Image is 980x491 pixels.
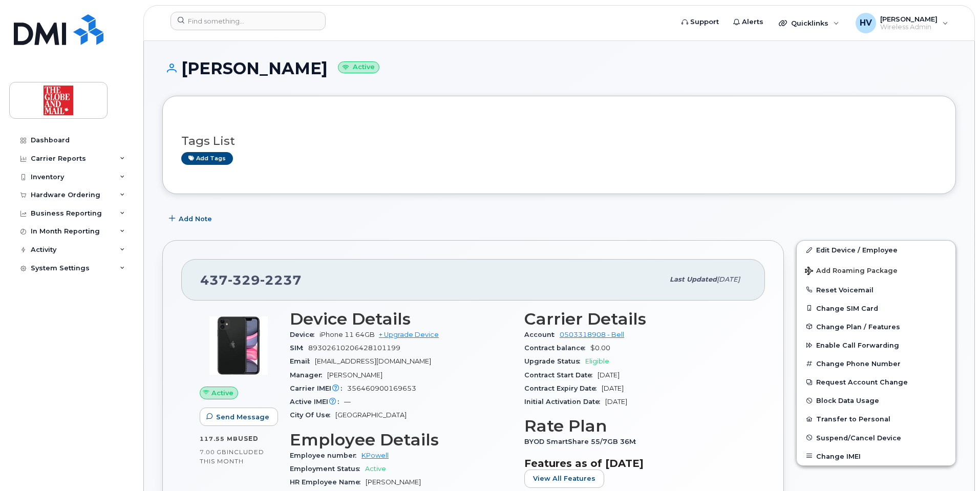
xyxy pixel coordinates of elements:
button: Change Phone Number [797,354,955,373]
span: Active IMEI [290,398,344,405]
button: Enable Call Forwarding [797,336,955,354]
span: Initial Activation Date [524,398,605,405]
span: Enable Call Forwarding [816,341,899,349]
span: Active [365,465,386,473]
span: Upgrade Status [524,357,585,365]
span: HR Employee Name [290,478,366,486]
span: Email [290,357,315,365]
span: [DATE] [717,275,740,283]
button: Block Data Usage [797,391,955,410]
button: Add Roaming Package [797,260,955,281]
span: Change Plan / Features [816,323,900,330]
span: BYOD SmartShare 55/7GB 36M [524,438,641,445]
span: [DATE] [598,371,620,379]
button: Change IMEI [797,447,955,465]
span: Device [290,331,319,338]
span: Employee number [290,452,361,459]
span: Send Message [216,412,269,422]
span: Contract Expiry Date [524,385,602,392]
h3: Device Details [290,310,512,328]
span: 329 [228,272,260,288]
span: Contract Start Date [524,371,598,379]
span: [DATE] [602,385,624,392]
small: Active [338,61,379,73]
span: Contract balance [524,344,590,352]
span: 2237 [260,272,302,288]
span: — [344,398,351,405]
span: Employment Status [290,465,365,473]
h3: Features as of [DATE] [524,457,747,469]
button: Suspend/Cancel Device [797,429,955,447]
span: Active [211,388,233,398]
span: Suspend/Cancel Device [816,434,901,441]
span: $0.00 [590,344,610,352]
span: [PERSON_NAME] [366,478,421,486]
span: 117.55 MB [200,435,238,442]
h1: [PERSON_NAME] [162,59,956,77]
span: 356460900169653 [347,385,416,392]
span: SIM [290,344,308,352]
button: Change Plan / Features [797,317,955,336]
span: [DATE] [605,398,627,405]
span: Add Roaming Package [805,267,898,276]
button: Add Note [162,209,221,228]
span: [PERSON_NAME] [327,371,382,379]
span: iPhone 11 64GB [319,331,375,338]
span: used [238,435,259,442]
span: Manager [290,371,327,379]
h3: Employee Details [290,431,512,449]
span: included this month [200,448,264,465]
span: City Of Use [290,411,335,419]
span: [EMAIL_ADDRESS][DOMAIN_NAME] [315,357,431,365]
button: Request Account Change [797,373,955,391]
span: Account [524,331,560,338]
span: View All Features [533,474,595,483]
span: Carrier IMEI [290,385,347,392]
h3: Tags List [181,135,937,147]
span: Eligible [585,357,609,365]
span: Last updated [670,275,717,283]
span: Add Note [179,214,212,224]
h3: Carrier Details [524,310,747,328]
span: 89302610206428101199 [308,344,400,352]
button: View All Features [524,469,604,488]
button: Reset Voicemail [797,281,955,299]
span: 7.00 GB [200,449,227,456]
a: Add tags [181,152,233,165]
a: Edit Device / Employee [797,241,955,259]
img: iPhone_11.jpg [208,315,269,376]
a: + Upgrade Device [379,331,439,338]
button: Change SIM Card [797,299,955,317]
a: KPowell [361,452,389,459]
span: [GEOGRAPHIC_DATA] [335,411,407,419]
a: 0503318908 - Bell [560,331,624,338]
h3: Rate Plan [524,417,747,435]
button: Transfer to Personal [797,410,955,428]
span: 437 [200,272,302,288]
button: Send Message [200,408,278,426]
